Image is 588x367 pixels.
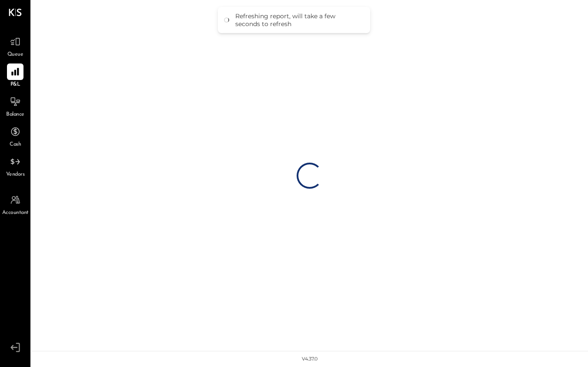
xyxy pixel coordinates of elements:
div: v 4.37.0 [302,356,317,363]
a: Balance [0,93,30,119]
div: Refreshing report, will take a few seconds to refresh [235,12,361,28]
span: Vendors [6,171,25,179]
a: Cash [0,123,30,149]
span: Accountant [2,209,29,217]
a: P&L [0,63,30,89]
a: Queue [0,33,30,59]
a: Accountant [0,192,30,217]
a: Vendors [0,153,30,179]
span: Queue [7,51,23,59]
span: P&L [10,81,20,89]
span: Cash [10,141,21,149]
span: Balance [6,111,24,119]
